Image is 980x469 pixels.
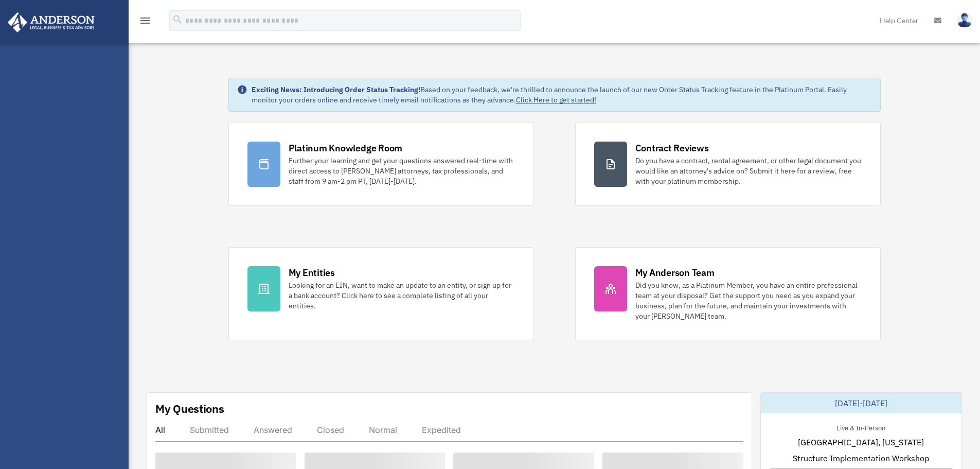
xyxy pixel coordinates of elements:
[317,425,344,435] div: Closed
[139,14,151,27] i: menu
[228,247,534,340] a: My Entities Looking for an EIN, want to make an update to an entity, or sign up for a bank accoun...
[289,142,403,154] div: Platinum Knowledge Room
[155,425,165,435] div: All
[575,123,881,206] a: Contract Reviews Do you have a contract, rental agreement, or other legal document you would like...
[635,266,715,279] div: My Anderson Team
[761,393,961,413] div: [DATE]-[DATE]
[289,266,335,279] div: My Entities
[5,12,98,32] img: Anderson Advisors Platinum Portal
[635,280,862,321] div: Did you know, as a Platinum Member, you have an entire professional team at your disposal? Get th...
[369,425,397,435] div: Normal
[798,436,924,448] span: [GEOGRAPHIC_DATA], [US_STATE]
[252,84,872,105] div: Based on your feedback, we're thrilled to announce the launch of our new Order Status Tracking fe...
[289,155,515,186] div: Further your learning and get your questions answered real-time with direct access to [PERSON_NAM...
[793,452,929,464] span: Structure Implementation Workshop
[228,123,534,206] a: Platinum Knowledge Room Further your learning and get your questions answered real-time with dire...
[828,422,894,432] div: Live & In-Person
[635,155,862,186] div: Do you have a contract, rental agreement, or other legal document you would like an attorney's ad...
[289,280,515,311] div: Looking for an EIN, want to make an update to an entity, or sign up for a bank account? Click her...
[422,425,461,435] div: Expedited
[575,247,881,340] a: My Anderson Team Did you know, as a Platinum Member, you have an entire professional team at your...
[190,425,229,435] div: Submitted
[252,85,420,94] strong: Exciting News: Introducing Order Status Tracking!
[516,95,596,105] a: Click Here to get started!
[139,18,151,27] a: menu
[155,401,224,416] div: My Questions
[957,13,972,28] img: User Pic
[172,14,183,25] i: search
[254,425,292,435] div: Answered
[635,142,709,154] div: Contract Reviews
